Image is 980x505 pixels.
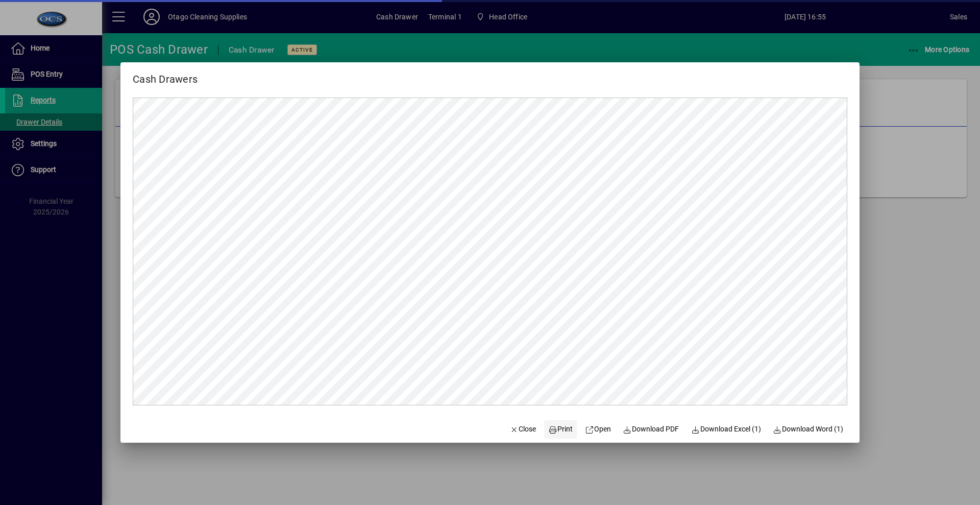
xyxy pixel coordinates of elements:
button: Download Word (1) [769,420,848,439]
span: Download PDF [623,424,679,435]
a: Download PDF [619,420,683,439]
button: Print [544,420,577,439]
span: Print [548,424,573,435]
button: Close [506,420,541,439]
span: Download Excel (1) [691,424,761,435]
h2: Cash Drawers [120,62,210,87]
span: Download Word (1) [773,424,844,435]
span: Close [510,424,536,435]
span: Open [585,424,611,435]
a: Open [581,420,615,439]
button: Download Excel (1) [687,420,765,439]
